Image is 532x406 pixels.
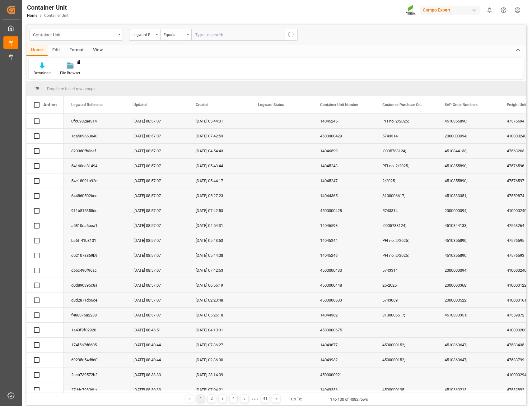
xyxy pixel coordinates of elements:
[188,382,250,397] div: [DATE] 07:04:21
[47,86,96,91] span: Drag here to set row groups
[65,45,88,56] div: Format
[126,353,188,367] div: [DATE] 08:40:44
[313,367,375,382] div: 4500000921
[313,159,375,173] div: 14045243
[126,382,188,397] div: [DATE] 08:30:33
[26,114,64,129] div: Press SPACE to select this row.
[26,188,64,203] div: Press SPACE to select this row.
[188,367,250,382] div: [DATE] 23:14:09
[188,203,250,218] div: [DATE] 07:42:53
[64,263,126,278] div: cb5c490f96ac
[126,114,188,128] div: [DATE] 08:57:07
[208,395,216,403] div: 2
[437,233,499,248] div: 4510355890;
[375,263,437,278] div: 5743314;
[258,103,284,107] span: Logward Status
[437,173,499,188] div: 4510355890;
[34,70,51,76] div: Download
[126,323,188,337] div: [DATE] 08:46:51
[43,102,57,108] div: Action
[188,218,250,233] div: [DATE] 04:54:31
[188,144,250,158] div: [DATE] 04:54:43
[375,293,437,307] div: 5743069;
[64,188,126,203] div: 644860502bce
[126,233,188,248] div: [DATE] 08:57:07
[27,3,68,12] div: Container Unit
[26,144,64,159] div: Press SPACE to select this row.
[126,293,188,307] div: [DATE] 08:57:07
[133,103,147,107] span: Updated
[437,114,499,128] div: 4510355890;
[64,278,126,293] div: d0d890396c8a
[188,188,250,203] div: [DATE] 05:27:23
[64,233,126,248] div: ba6ff41b8101
[126,367,188,382] div: [DATE] 08:33:33
[126,129,188,143] div: [DATE] 08:57:07
[26,159,64,173] div: Press SPACE to select this row.
[64,159,126,173] div: 54160cc81494
[313,338,375,352] div: 14049677
[26,278,64,293] div: Press SPACE to select this row.
[26,45,48,56] div: Home
[382,103,424,107] span: Customer Purchase Order Numbers
[313,263,375,278] div: 4500000430
[30,29,123,41] button: open menu
[26,233,64,248] div: Press SPACE to select this row.
[375,278,437,293] div: 25-2025;
[437,278,499,293] div: 2000000368;
[483,3,497,17] button: show 0 new notifications
[27,13,37,18] a: Home
[126,308,188,322] div: [DATE] 08:57:07
[197,395,205,403] div: 1
[64,308,126,322] div: f488375a2288
[375,308,437,322] div: 8100006617;
[375,114,437,128] div: PFI no. 2/2025;
[64,248,126,263] div: c021078869b9
[313,293,375,307] div: 4500000603
[313,203,375,218] div: 4500000428
[437,159,499,173] div: 4510355890;
[445,103,478,107] span: SAP Order Numbers
[437,218,499,233] div: 4510344133;
[126,248,188,263] div: [DATE] 08:57:07
[219,395,226,403] div: 3
[26,382,64,397] div: Press SPACE to select this row.
[188,308,250,322] div: [DATE] 05:26:18
[133,30,154,38] div: Logward Reference
[33,30,116,38] div: Container Unit
[188,323,250,337] div: [DATE] 04:10:31
[375,188,437,203] div: 8100006617;
[26,218,64,233] div: Press SPACE to select this row.
[188,263,250,278] div: [DATE] 07:42:53
[375,248,437,263] div: PFI no. 2/2025;
[313,188,375,203] div: 14044365
[291,396,302,402] div: Go To:
[437,203,499,218] div: 2000000094;
[437,129,499,143] div: 2000000094;
[437,144,499,158] div: 4510344133;
[375,144,437,158] div: .0005738124;
[26,308,64,323] div: Press SPACE to select this row.
[313,382,375,397] div: 14049336
[313,248,375,263] div: 14045246
[437,293,499,307] div: 2000000522;
[48,45,65,56] div: Edit
[313,129,375,143] div: 4500000429
[313,173,375,188] div: 14045247
[188,114,250,128] div: [DATE] 05:44:01
[375,203,437,218] div: 5743314;
[64,114,126,128] div: 0fc0982ae314
[126,203,188,218] div: [DATE] 08:57:07
[313,144,375,158] div: 14046599
[375,233,437,248] div: PFI no. 2/2025;
[497,3,511,17] button: Help Center
[437,308,499,322] div: 4510333351;
[313,114,375,128] div: 14045245
[26,367,64,382] div: Press SPACE to select this row.
[64,323,126,337] div: 1a43f9f02926
[26,173,64,188] div: Press SPACE to select this row.
[230,395,237,403] div: 4
[71,103,103,107] span: Logward Reference
[126,159,188,173] div: [DATE] 08:57:07
[126,263,188,278] div: [DATE] 08:57:07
